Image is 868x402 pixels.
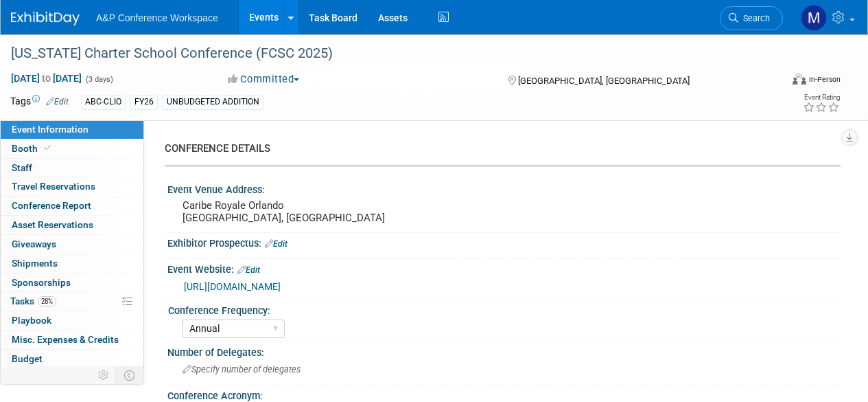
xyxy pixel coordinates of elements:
[12,219,93,230] span: Asset Reservations
[168,300,834,317] div: Conference Frequency:
[719,71,841,92] div: Event Format
[167,342,841,359] div: Number of Delegates:
[81,95,126,109] div: ABC-CLIO
[167,233,841,251] div: Exhibitor Prospectus:
[163,95,263,109] div: UNBUDGETED ADDITION
[12,277,71,288] span: Sponsorships
[46,97,69,107] a: Edit
[167,179,841,197] div: Event Venue Address:
[10,94,69,110] td: Tags
[1,235,143,254] a: Giveaways
[223,72,305,87] button: Committed
[44,144,51,152] i: Booth reservation complete
[92,366,116,384] td: Personalize Event Tab Strip
[84,75,113,84] span: (3 days)
[12,238,56,249] span: Giveaways
[165,142,830,156] div: CONFERENCE DETAILS
[518,76,690,86] span: [GEOGRAPHIC_DATA], [GEOGRAPHIC_DATA]
[1,197,143,215] a: Conference Report
[265,239,288,249] a: Edit
[12,181,95,192] span: Travel Reservations
[803,94,840,101] div: Event Rating
[96,12,218,23] span: A&P Conference Workspace
[720,6,783,30] a: Search
[183,364,301,375] span: Specify number of delegates
[167,259,841,277] div: Event Website:
[10,72,82,85] span: [DATE] [DATE]
[801,5,827,31] img: Mark Strong
[38,296,56,306] span: 28%
[116,366,144,384] td: Toggle Event Tabs
[1,139,143,158] a: Booth
[6,41,770,66] div: [US_STATE] Charter School Conference (FCSC 2025)
[237,265,260,275] a: Edit
[12,143,54,154] span: Booth
[1,273,143,292] a: Sponsorships
[1,350,143,368] a: Budget
[1,331,143,349] a: Misc. Expenses & Credits
[40,73,53,84] span: to
[130,95,158,109] div: FY26
[12,258,58,269] span: Shipments
[11,12,80,25] img: ExhibitDay
[12,315,51,326] span: Playbook
[1,254,143,273] a: Shipments
[1,177,143,196] a: Travel Reservations
[1,292,143,311] a: Tasks28%
[12,334,119,345] span: Misc. Expenses & Credits
[10,295,56,306] span: Tasks
[1,311,143,330] a: Playbook
[793,74,806,85] img: Format-Inperson.png
[12,200,91,211] span: Conference Report
[1,216,143,234] a: Asset Reservations
[183,199,433,224] pre: Caribe Royale Orlando [GEOGRAPHIC_DATA], [GEOGRAPHIC_DATA]
[12,124,89,135] span: Event Information
[1,159,143,177] a: Staff
[1,120,143,139] a: Event Information
[184,281,281,292] a: [URL][DOMAIN_NAME]
[12,162,32,173] span: Staff
[738,13,770,23] span: Search
[12,353,43,364] span: Budget
[808,74,841,85] div: In-Person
